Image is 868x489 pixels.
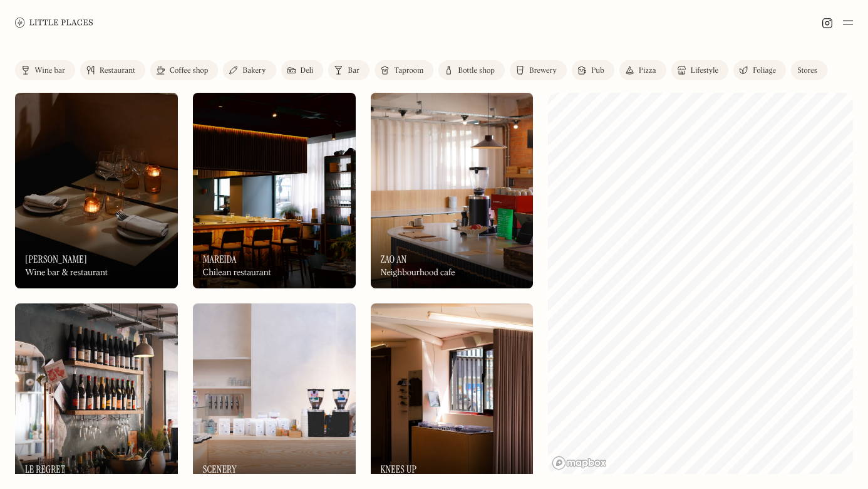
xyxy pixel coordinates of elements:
[381,463,417,475] h3: Knees Up
[15,93,178,288] img: Luna
[150,60,218,80] a: Coffee shop
[25,253,87,265] h3: [PERSON_NAME]
[572,60,614,80] a: Pub
[371,93,534,288] a: Zao AnZao AnZao AnNeighbourhood cafe
[591,67,604,75] div: Pub
[193,93,356,288] img: Mareida
[15,60,75,80] a: Wine bar
[375,60,433,80] a: Taproom
[639,67,656,75] div: Pizza
[203,268,271,278] div: Chilean restaurant
[381,253,407,265] h3: Zao An
[671,60,728,80] a: Lifestyle
[458,67,495,75] div: Bottle shop
[328,60,369,80] a: Bar
[170,67,208,75] div: Coffee shop
[394,67,423,75] div: Taproom
[552,456,607,470] a: Mapbox homepage
[203,253,237,265] h3: Mareida
[25,463,65,475] h3: Le Regret
[15,93,178,288] a: LunaLuna[PERSON_NAME]Wine bar & restaurant
[797,67,817,75] div: Stores
[510,60,567,80] a: Brewery
[80,60,145,80] a: Restaurant
[348,67,359,75] div: Bar
[548,93,853,474] canvas: Map
[529,67,557,75] div: Brewery
[34,67,65,75] div: Wine bar
[193,93,356,288] a: MareidaMareidaMareidaChilean restaurant
[371,93,534,288] img: Zao An
[203,463,237,475] h3: Scenery
[381,268,455,278] div: Neighbourhood cafe
[223,60,276,80] a: Bakery
[753,67,776,75] div: Foliage
[791,60,827,80] a: Stores
[619,60,666,80] a: Pizza
[438,60,505,80] a: Bottle shop
[301,67,314,75] div: Deli
[691,67,718,75] div: Lifestyle
[733,60,786,80] a: Foliage
[25,268,108,278] div: Wine bar & restaurant
[281,60,324,80] a: Deli
[242,67,266,75] div: Bakery
[100,67,135,75] div: Restaurant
